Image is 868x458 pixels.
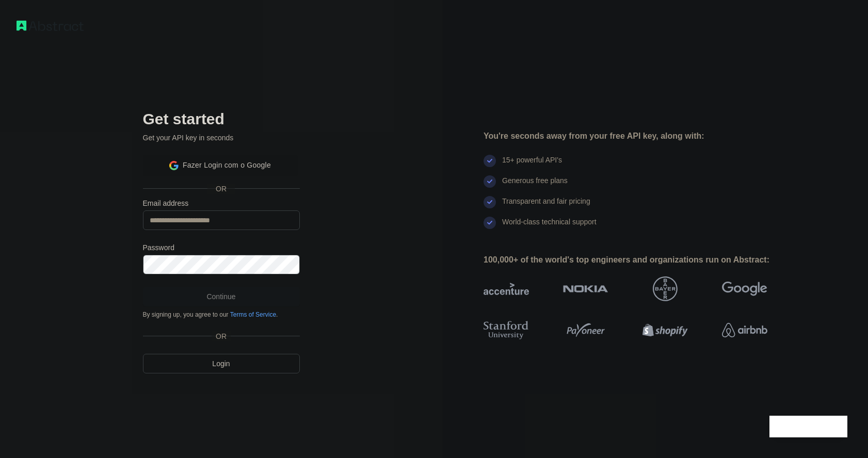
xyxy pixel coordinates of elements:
[563,319,608,341] img: payoneer
[143,155,298,176] div: Fazer Login com o Google
[143,198,300,208] label: Email address
[484,155,496,167] img: check mark
[722,319,767,341] img: airbnb
[502,175,568,196] div: Generous free plans
[722,276,767,301] img: google
[143,310,300,319] div: By signing up, you agree to our .
[769,416,847,437] iframe: Toggle Customer Support
[642,319,688,341] img: shopify
[484,254,800,266] div: 100,000+ of the world's top engineers and organizations run on Abstract:
[484,175,496,188] img: check mark
[212,331,231,341] span: OR
[484,276,529,301] img: accenture
[502,196,590,217] div: Transparent and fair pricing
[207,184,235,194] span: OR
[484,319,529,341] img: stanford university
[143,133,300,143] p: Get your API key in seconds
[143,354,300,373] a: Login
[230,311,276,318] a: Terms of Service
[502,155,562,175] div: 15+ powerful API's
[484,130,800,142] div: You're seconds away from your free API key, along with:
[183,160,271,171] span: Fazer Login com o Google
[502,217,597,237] div: World-class technical support
[143,242,300,253] label: Password
[563,276,608,301] img: nokia
[17,21,84,31] img: Workflow
[484,217,496,229] img: check mark
[143,110,300,128] h2: Get started
[484,196,496,208] img: check mark
[653,276,678,301] img: bayer
[143,287,300,306] button: Continue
